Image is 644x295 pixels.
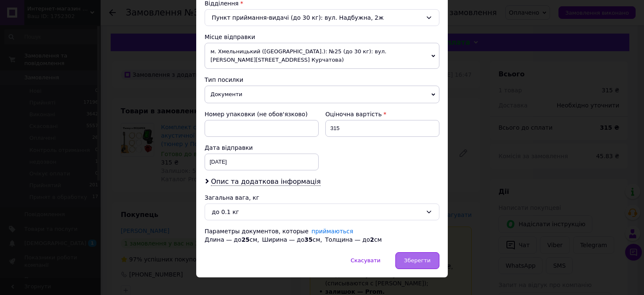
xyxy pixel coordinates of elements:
[304,236,312,243] span: 35
[370,236,374,243] span: 2
[351,257,380,264] span: Скасувати
[205,43,439,69] span: м. Хмельницький ([GEOGRAPHIC_DATA].): №25 (до 30 кг): вул. [PERSON_NAME][STREET_ADDRESS] Курчатова)
[312,228,353,235] a: приймаються
[404,257,431,264] span: Зберегти
[212,207,422,217] div: до 0.1 кг
[205,110,319,118] div: Номер упаковки (не обов'язково)
[205,76,243,83] span: Тип посилки
[325,110,439,118] div: Оціночна вартість
[205,193,439,202] div: Загальна вага, кг
[205,144,319,152] div: Дата відправки
[205,86,439,103] span: Документи
[205,34,255,40] span: Місце відправки
[205,9,439,26] div: Пункт приймання-видачі (до 30 кг): вул. Надбужна, 2ж
[205,227,439,244] div: Параметры документов, которые Длина — до см, Ширина — до см, Толщина — до см
[211,178,321,186] span: Опис та додаткова інформація
[241,236,249,243] span: 25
